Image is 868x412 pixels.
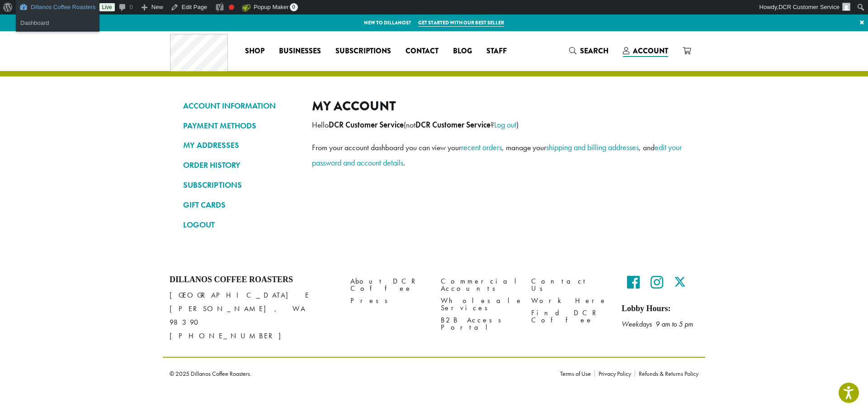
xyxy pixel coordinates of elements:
[635,370,698,377] a: Refunds & Returns Policy
[441,275,518,294] a: Commercial Accounts
[441,295,518,314] a: Wholesale Services
[183,217,298,232] a: LOGOUT
[290,3,298,11] span: 0
[441,314,518,334] a: B2B Access Portal
[580,46,609,56] span: Search
[560,370,594,377] a: Terms of Use
[183,137,298,153] a: MY ADDRESSES
[594,370,635,377] a: Privacy Policy
[312,117,685,133] p: Hello (not ? )
[494,119,516,130] a: Log out
[461,142,502,152] a: recent orders
[170,370,547,377] p: © 2025 Dillanos Coffee Roasters.
[329,120,404,130] strong: DCR Customer Service
[350,275,427,294] a: About DCR Coffee
[531,307,608,327] a: Find DCR Coffee
[279,46,321,57] span: Businesses
[418,19,504,27] a: Get started with our best seller
[415,120,491,130] strong: DCR Customer Service
[16,14,99,32] ul: Dillanos Coffee Roasters
[406,46,439,57] span: Contact
[183,98,298,240] nav: Account pages
[183,98,298,114] a: ACCOUNT INFORMATION
[562,43,616,58] a: Search
[856,14,868,31] a: ×
[546,142,639,152] a: shipping and billing addresses
[350,295,427,307] a: Press
[312,98,685,114] h2: My account
[170,289,337,343] p: [GEOGRAPHIC_DATA] E [PERSON_NAME], WA 98390 [PHONE_NUMBER]
[183,197,298,213] a: GIFT CARDS
[183,118,298,133] a: PAYMENT METHODS
[229,5,234,10] div: Focus keyphrase not set
[622,304,698,314] h5: Lobby Hours:
[633,46,668,56] span: Account
[16,17,99,29] a: Dashboard
[622,319,693,329] em: Weekdays 9 am to 5 pm
[99,3,115,11] a: Live
[531,275,608,294] a: Contact Us
[486,46,507,57] span: Staff
[453,46,472,57] span: Blog
[531,295,608,307] a: Work Here
[312,140,685,170] p: From your account dashboard you can view your , manage your , and .
[170,275,337,285] h4: Dillanos Coffee Roasters
[183,157,298,173] a: ORDER HISTORY
[238,44,272,58] a: Shop
[335,46,391,57] span: Subscriptions
[778,4,840,10] span: DCR Customer Service
[479,44,514,58] a: Staff
[183,177,298,193] a: SUBSCRIPTIONS
[245,46,264,57] span: Shop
